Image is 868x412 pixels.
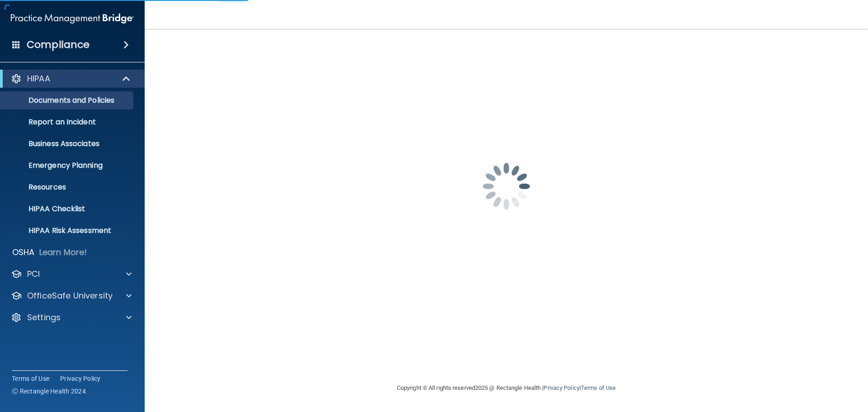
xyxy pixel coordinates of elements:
[12,387,86,396] span: Ⓒ Rectangle Health 2024
[27,290,113,301] p: OfficeSafe University
[6,118,129,127] p: Report an Incident
[6,183,129,192] p: Resources
[461,141,552,232] img: spinner.e123f6fc.gif
[27,269,40,279] p: PCI
[27,38,90,51] h4: Compliance
[543,384,579,391] a: Privacy Policy
[6,139,129,148] p: Business Associates
[12,374,49,383] a: Terms of Use
[11,9,134,28] img: PMB logo
[11,73,131,84] a: HIPAA
[27,73,50,84] p: HIPAA
[27,312,61,323] p: Settings
[6,204,129,213] p: HIPAA Checklist
[341,374,671,403] div: Copyright © All rights reserved 2025 @ Rectangle Health | |
[6,161,129,170] p: Emergency Planning
[6,96,129,105] p: Documents and Policies
[60,374,101,383] a: Privacy Policy
[581,384,616,391] a: Terms of Use
[11,269,132,279] a: PCI
[6,226,129,235] p: HIPAA Risk Assessment
[11,312,132,323] a: Settings
[12,247,35,258] p: OSHA
[39,247,87,258] p: Learn More!
[11,290,132,301] a: OfficeSafe University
